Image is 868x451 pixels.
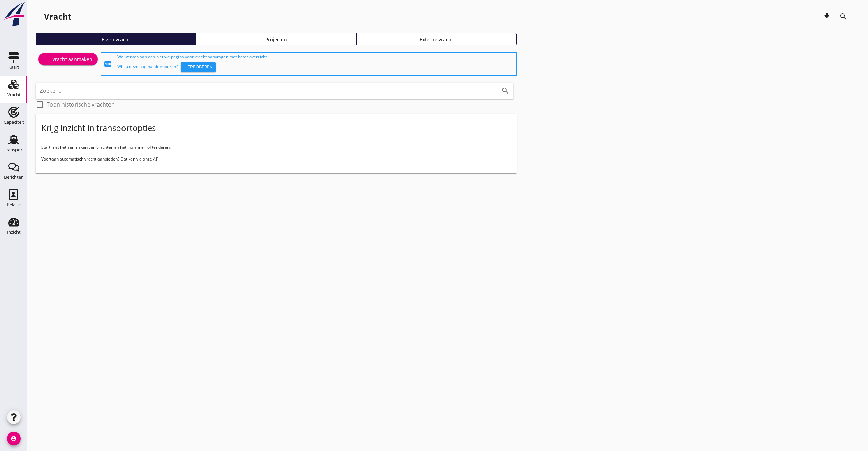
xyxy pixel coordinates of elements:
p: Voortaan automatisch vracht aanbieden? Dat kan via onze API. [41,156,511,162]
div: Externe vracht [359,36,513,43]
div: Krijg inzicht in transportopties [41,122,156,133]
div: Transport [4,147,24,152]
a: Projecten [196,33,356,45]
i: account_circle [7,432,21,445]
div: Vracht [7,92,21,97]
i: download [823,12,831,21]
div: Berichten [4,175,24,179]
i: add [44,55,52,63]
p: Start met het aanmaken van vrachten en het inplannen of tenderen. [41,144,511,151]
div: Projecten [199,36,353,43]
div: Vracht [44,11,71,22]
label: Toon historische vrachten [47,101,115,108]
div: Vracht aanmaken [44,55,92,63]
img: logo-small.a267ee39.svg [1,2,26,27]
i: search [501,87,509,95]
div: Inzicht [7,230,21,234]
button: Uitproberen [181,62,216,72]
div: Relatie [7,202,21,207]
a: Vracht aanmaken [38,53,98,65]
i: fiber_new [104,60,112,68]
div: We werken aan een nieuwe pagina voor vracht aanvragen met beter overzicht. Wilt u deze pagina uit... [117,54,513,74]
i: search [839,12,847,21]
div: Kaart [8,65,19,69]
div: Eigen vracht [39,36,193,43]
div: Uitproberen [183,64,213,70]
div: Capaciteit [4,120,24,124]
a: Eigen vracht [36,33,196,45]
input: Zoeken... [40,85,490,96]
a: Externe vracht [356,33,517,45]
